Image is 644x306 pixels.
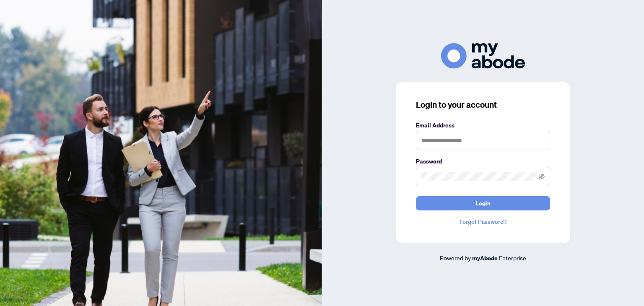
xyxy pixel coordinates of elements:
a: myAbode [472,254,498,263]
label: Password [416,157,550,166]
span: Enterprise [499,254,526,262]
span: Login [475,197,491,210]
h3: Login to your account [416,99,550,111]
button: Login [416,196,550,210]
span: Powered by [440,254,471,262]
a: Forgot Password? [416,217,550,226]
label: Email Address [416,121,550,130]
span: eye-invisible [539,174,545,179]
img: ma-logo [441,43,525,69]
